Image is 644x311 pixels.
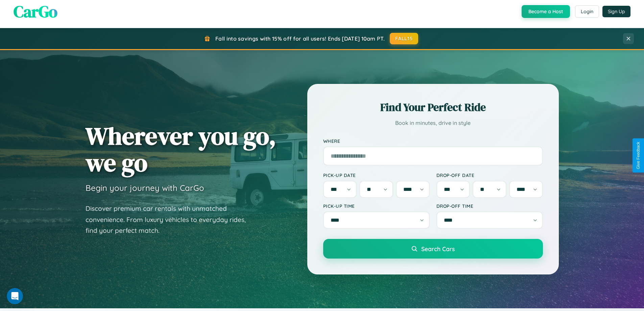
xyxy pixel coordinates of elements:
iframe: Intercom live chat [7,288,23,304]
h3: Begin your journey with CarGo [86,183,204,193]
button: Login [575,5,599,18]
h2: Find Your Perfect Ride [323,100,543,115]
div: Give Feedback [636,142,641,169]
p: Book in minutes, drive in style [323,118,543,128]
button: Sign Up [602,6,630,17]
label: Pick-up Date [323,172,430,178]
button: Search Cars [323,239,543,259]
span: Fall into savings with 15% off for all users! Ends [DATE] 10am PT. [215,35,385,42]
label: Pick-up Time [323,203,430,209]
label: Where [323,138,543,144]
label: Drop-off Time [436,203,543,209]
span: Search Cars [421,245,455,252]
button: Become a Host [522,5,570,18]
span: CarGo [14,0,57,23]
label: Drop-off Date [436,172,543,178]
h1: Wherever you go, we go [86,123,276,176]
button: FALL15 [390,33,418,44]
p: Discover premium car rentals with unmatched convenience. From luxury vehicles to everyday rides, ... [86,203,255,236]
